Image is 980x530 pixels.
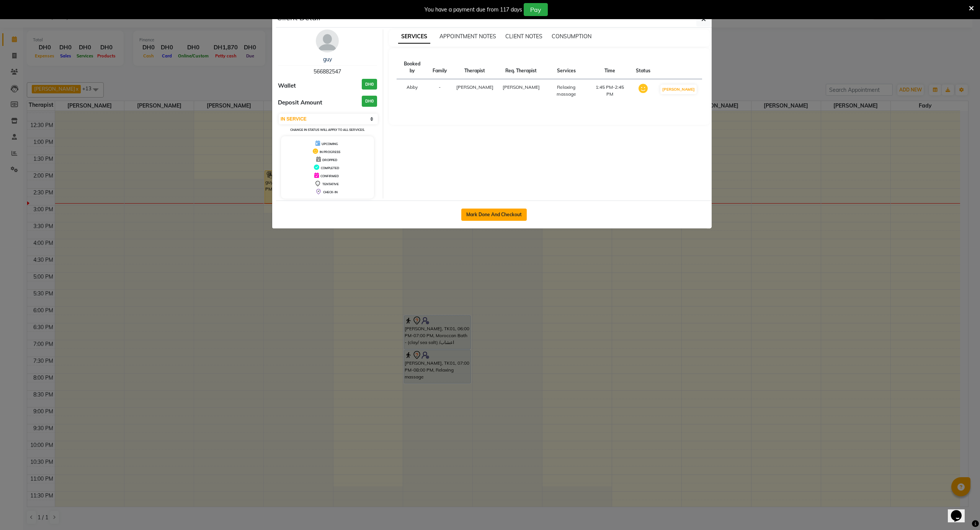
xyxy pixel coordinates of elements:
span: APPOINTMENT NOTES [439,33,496,40]
th: Services [544,56,588,79]
th: Req. Therapist [498,56,544,79]
td: - [428,79,452,103]
span: COMPLETED [321,166,339,170]
div: Relaxing massage [549,84,584,98]
iframe: chat widget [948,499,972,522]
button: Pay [524,3,548,16]
span: SERVICES [398,30,430,44]
th: Family [428,56,452,79]
th: Therapist [452,56,498,79]
th: Booked by [397,56,428,79]
div: You have a payment due from 117 days [425,6,522,14]
img: avatar [316,29,339,52]
span: 566882547 [314,68,341,75]
span: [PERSON_NAME] [503,84,540,90]
button: Mark Done And Checkout [461,209,527,221]
span: Wallet [278,82,296,90]
span: CLIENT NOTES [505,33,542,40]
span: UPCOMING [322,142,338,146]
th: Status [631,56,655,79]
span: CONFIRMED [320,174,339,178]
span: [PERSON_NAME] [456,84,493,90]
span: DROPPED [322,158,337,162]
span: CONSUMPTION [552,33,591,40]
small: Change in status will apply to all services. [290,128,365,132]
td: Abby [397,79,428,103]
span: Deposit Amount [278,98,322,107]
a: guy [323,56,332,63]
th: Time [588,56,631,79]
h3: DH0 [362,79,377,90]
button: [PERSON_NAME] [660,85,697,94]
span: IN PROGRESS [320,150,340,154]
td: 1:45 PM-2:45 PM [588,79,631,103]
span: TENTATIVE [322,182,339,186]
span: CHECK-IN [323,190,338,194]
h3: DH0 [362,96,377,107]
